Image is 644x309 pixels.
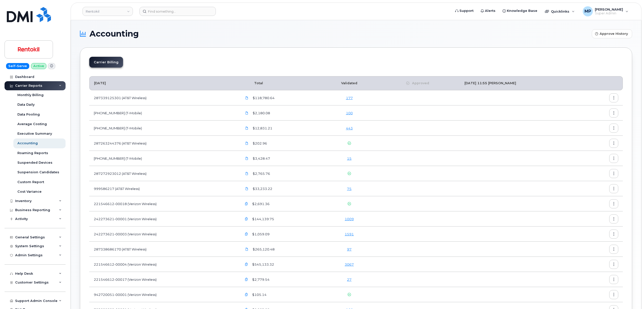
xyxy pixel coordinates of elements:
a: 177 [346,96,353,100]
a: 443 [346,126,353,130]
span: $545,133.32 [251,262,274,267]
a: 75 [347,187,352,191]
a: 15 [347,156,352,160]
td: [PHONE_NUMBER] (T-Mobile) [89,121,238,136]
span: Total [242,81,263,85]
span: $118,780.64 [252,96,275,100]
span: $2,180.08 [252,111,270,116]
td: [PHONE_NUMBER] (T-Mobile) [89,151,238,166]
a: RTK.287272923012_20250604_F.pdf [242,169,252,178]
span: Approve History [600,31,628,36]
iframe: Messenger Launcher [622,287,640,305]
a: Rentokil.957222078.statement-DETAIL-May02-Jun012025 (1) (1).pdf [242,108,252,117]
span: $2,691.36 [251,202,270,206]
a: 97 [347,247,352,251]
td: 221546612-00017 (Verizon Wireless) [89,272,238,287]
td: 287272923012 (AT&T Wireless) [89,166,238,181]
th: [DATE] [89,76,238,90]
span: $1,059.09 [251,232,270,237]
a: Rentokil.986308828.statement-DETAIL-May02-Jun012025 (1) (1).pdf [242,124,252,132]
span: $3,428.47 [252,156,270,161]
a: RTK.287338686170_20250604_F.pdf [242,245,252,254]
td: 287339125301 (AT&T Wireless) [89,90,238,105]
a: RTK.287339125301_20250604_F.pdf [242,93,252,102]
a: Rentokil.973294793.statement-DETAIL-May16-Jun152025 (1) (2).pdf [242,154,252,163]
span: $105.14 [251,292,267,297]
th: Validated [323,76,375,90]
span: $144,139.75 [251,217,274,221]
span: $202.96 [252,141,267,146]
a: 1009 [345,217,354,221]
span: $2,765.76 [252,171,270,176]
td: 287338686170 (AT&T Wireless) [89,242,238,257]
td: 287263244376 (AT&T Wireless) [89,136,238,151]
a: RTK.287263244376_20250604_F.pdf [242,139,252,148]
span: Approved [409,81,429,86]
td: 221546612-00004 (Verizon Wireless) [89,257,238,272]
td: 221546612-00018 (Verizon Wireless) [89,196,238,211]
span: [DATE] 11:55 [PERSON_NAME] [464,81,516,85]
span: $33,233.22 [252,186,272,191]
a: 27 [347,277,352,282]
a: Rentokil.999586217_20250614_F.pdf [242,184,252,193]
span: $12,831.21 [252,126,272,131]
a: 3067 [345,262,354,266]
td: 242273621-00001 (Verizon Wireless) [89,211,238,227]
td: 942720051-00001 (Verizon Wireless) [89,287,238,302]
button: Approve History [592,29,632,38]
td: 242273621-00003 (Verizon Wireless) [89,227,238,242]
span: Accounting [90,30,139,38]
td: 999586217 (AT&T Wireless) [89,181,238,196]
span: $265,120.48 [252,247,275,252]
td: [PHONE_NUMBER] (T-Mobile) [89,105,238,121]
a: 100 [346,111,353,115]
a: 1591 [345,232,354,236]
span: $2,779.54 [251,277,270,282]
